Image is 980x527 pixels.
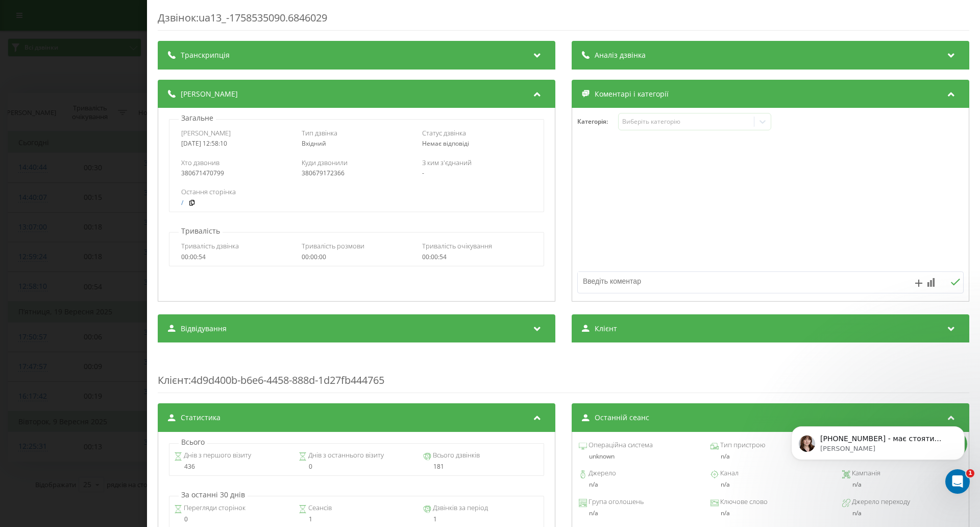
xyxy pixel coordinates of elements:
[8,205,167,414] div: [PHONE_NUMBER] - має стояти переадресація до нас, зараз її немаєдля [GEOGRAPHIC_DATA]:##002# на т...
[299,463,414,470] div: 0
[595,89,669,99] span: Коментарі і категорії
[128,114,196,137] div: а 0679172366
[182,450,251,461] span: Днів з першого візиту
[29,6,45,22] img: Profile image for Olga
[158,373,188,387] span: Клієнт
[579,453,699,460] div: unknown
[181,241,239,250] span: Тривалість дзвінка
[165,97,188,107] div: дивно
[158,11,969,31] div: Дзвінок : ua13_-1758535090.6846029
[431,450,480,461] span: Всього дзвінків
[587,497,644,507] span: Група оголошень
[181,128,231,138] span: [PERSON_NAME]
[16,212,159,232] div: [PHONE_NUMBER] - має стояти переадресація до нас, зараз її немає
[302,241,364,250] span: Тривалість розмови
[7,4,26,24] button: go back
[595,324,617,334] span: Клієнт
[852,510,962,517] div: n/a
[181,413,220,423] span: Статистика
[422,254,532,261] div: 00:00:54
[595,50,646,60] span: Аналіз дзвінка
[302,170,411,177] div: 380679172366
[302,158,348,167] span: Куди дзвонили
[32,335,40,343] button: вибір GIF-файлів
[181,254,291,261] div: 00:00:54
[299,516,414,523] div: 1
[181,140,291,147] div: [DATE] 12:58:10
[710,481,830,488] div: n/a
[179,113,216,123] p: Загальне
[16,151,131,161] div: Ви зробили все що я описала?
[8,175,196,206] div: Олександр каже…
[587,440,653,450] span: Операційна система
[16,262,158,281] i: # і виклик - поставити переадр. до нас
[181,199,183,207] a: /
[595,413,649,423] span: Останній сеанс
[423,516,539,523] div: 1
[579,481,699,488] div: n/a
[579,510,699,517] div: n/a
[622,118,750,126] div: Виберіть категорію
[302,254,411,261] div: 00:00:00
[8,51,167,83] div: Запрацював лише 380939172366 із трьох
[158,353,969,393] div: : 4d9d400b-b6e6-4458-888d-1d27fb444765
[302,139,326,148] span: Вхідний
[181,324,227,334] span: Відвідування
[776,405,980,499] iframe: Intercom notifications повідомлення
[16,335,24,343] button: Вибір емодзі
[422,158,472,167] span: З ким з'єднаний
[8,20,196,51] div: Олександр каже…
[302,128,337,138] span: Тип дзвінка
[174,516,290,523] div: 0
[8,51,196,91] div: Olga каже…
[48,335,57,343] button: Завантажити вкладений файл
[174,463,290,470] div: 436
[50,13,81,23] p: У мережі
[16,232,159,282] div: для [GEOGRAPHIC_DATA]:
[182,503,246,513] span: Перегляди сторінок
[307,503,332,513] span: Сеансів
[431,503,488,513] span: Дзвінків за період
[423,463,539,470] div: 181
[175,331,191,347] button: Надіслати повідомлення…
[422,241,492,250] span: Тривалість очікування
[181,89,238,99] span: [PERSON_NAME]
[710,453,830,460] div: n/a
[966,469,974,477] span: 1
[88,26,188,36] div: Принаймні я бачу дзвінки)
[8,145,196,175] div: Olga каже…
[157,91,196,113] div: дивно
[8,114,196,145] div: Олександр каже…
[719,468,739,478] span: Канал
[8,205,196,436] div: Olga каже…
[181,50,230,60] span: Транскрипція
[710,510,830,517] div: n/a
[179,437,207,447] p: Всього
[16,287,159,317] div: [PHONE_NUMBER] - має стояти переадресація до нас, зараз її немає і голосове що немає коштів
[80,20,196,42] div: Принаймні я бачу дзвінки)
[50,5,116,13] h1: [PERSON_NAME]
[181,170,291,177] div: 380671470799
[179,490,248,500] p: За останні 30 днів
[850,497,910,507] span: Джерело переходу
[88,175,196,198] div: на нього ж наче працює
[422,170,532,177] div: -
[160,4,179,24] button: Головна
[422,139,469,148] span: Немає відповіді
[179,4,198,22] div: Закрити
[719,440,765,450] span: Тип пристрою
[16,233,158,281] b: ##002# на телефоні і виклик - зняти зайві переадр. і потім 0981662610
[181,158,219,167] span: Хто дзвонив
[422,128,466,138] span: Статус дзвінка
[8,145,139,167] div: Ви зробили все що я описала?
[179,226,223,236] p: Тривалість
[945,469,970,494] iframe: Intercom live chat
[587,468,616,478] span: Джерело
[8,91,196,114] div: Олександр каже…
[65,335,73,343] button: Start recording
[719,497,768,507] span: Ключове слово
[96,181,188,192] div: на нього ж наче працює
